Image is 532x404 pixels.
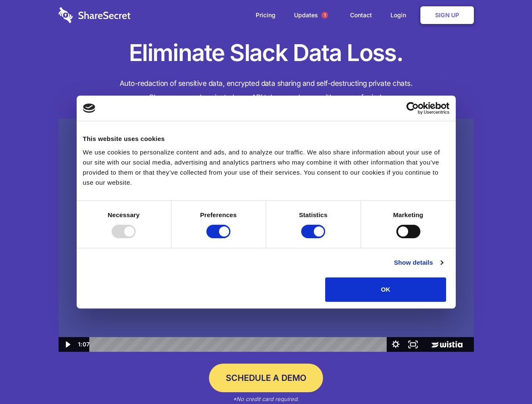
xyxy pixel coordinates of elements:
a: Pricing [247,2,284,28]
a: Sign Up [420,6,474,24]
img: logo-wordmark-white-trans-d4663122ce5f474addd5e946df7df03e33cb6a1c49d2221995e7729f52c070b2.svg [59,7,131,23]
a: Contact [342,2,380,28]
button: Play Video [59,337,76,352]
strong: Preferences [200,211,237,218]
img: logo [83,104,96,113]
a: Schedule a Demo [209,364,323,392]
h4: Auto-redaction of sensitive data, encrypted data sharing and self-destructing private chats. Shar... [59,77,474,104]
button: OK [325,277,446,302]
a: Wistia Logo -- Learn More [422,337,473,352]
strong: Statistics [299,211,328,218]
a: Show details [394,258,443,268]
h1: Eliminate Slack Data Loss. [59,38,474,68]
em: *No credit card required. [233,396,299,402]
div: Playbar [96,337,383,352]
a: Login [382,2,419,28]
button: Fullscreen [404,337,422,352]
strong: Marketing [393,211,423,218]
a: Usercentrics Cookiebot - opens in a new window [376,102,449,114]
button: Show settings menu [387,337,404,352]
span: 1 [321,12,328,19]
strong: Necessary [108,211,140,218]
img: Sharesecret [59,119,474,352]
div: We use cookies to personalize content and ads, and to analyze our traffic. We also share informat... [83,147,449,188]
div: This website uses cookies [83,134,449,144]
